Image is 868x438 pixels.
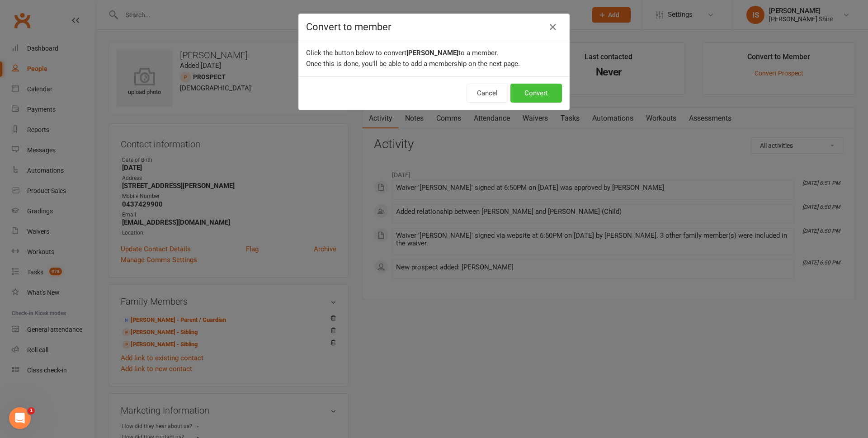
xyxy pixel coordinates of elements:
b: [PERSON_NAME] [406,49,458,57]
button: Cancel [467,84,508,103]
iframe: Intercom live chat [9,407,31,429]
button: Convert [510,84,562,103]
div: Click the button below to convert to a member. Once this is done, you'll be able to add a members... [299,40,569,76]
h4: Convert to member [306,21,562,33]
span: 1 [28,407,35,414]
button: Close [546,20,560,34]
